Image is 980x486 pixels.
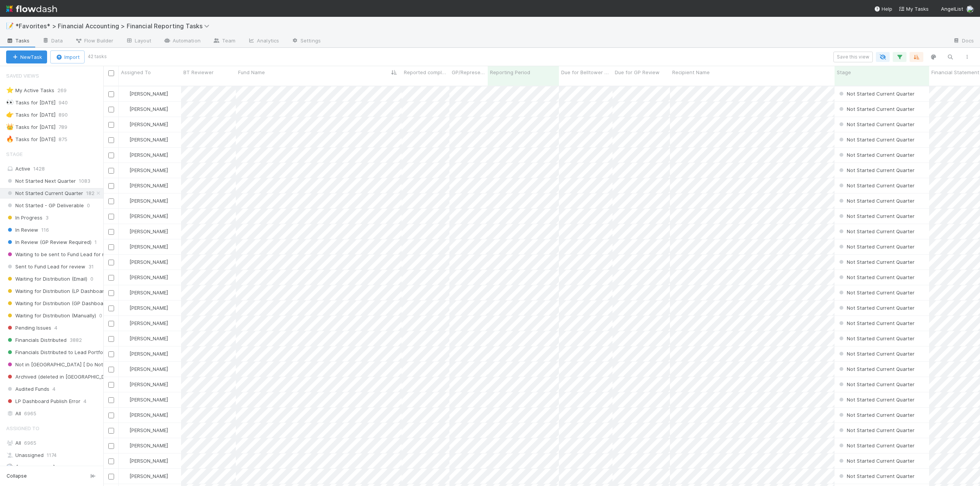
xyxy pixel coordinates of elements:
[108,290,114,296] input: Toggle Row Selected
[238,68,265,76] span: Fund Name
[452,68,486,76] span: GP/Representative wants to review
[838,197,915,205] div: Not Started Current Quarter
[122,397,128,403] img: avatar_705f3a58-2659-4f93-91ad-7a5be837418b.png
[16,464,55,470] span: [PERSON_NAME]
[108,168,114,174] input: Toggle Row Selected
[122,106,128,112] img: avatar_705f3a58-2659-4f93-91ad-7a5be837418b.png
[122,182,128,189] img: avatar_705f3a58-2659-4f93-91ad-7a5be837418b.png
[129,152,168,158] span: [PERSON_NAME]
[6,274,87,284] span: Waiting for Distribution (Email)
[6,37,30,44] span: Tasks
[6,421,39,436] span: Assigned To
[122,289,128,296] img: avatar_705f3a58-2659-4f93-91ad-7a5be837418b.png
[129,397,168,403] span: [PERSON_NAME]
[108,458,114,464] input: Toggle Row Selected
[83,397,87,406] span: 4
[838,365,915,373] div: Not Started Current Quarter
[122,228,128,234] img: avatar_705f3a58-2659-4f93-91ad-7a5be837418b.png
[122,320,128,326] img: avatar_705f3a58-2659-4f93-91ad-7a5be837418b.png
[838,244,915,250] span: Not Started Current Quarter
[838,442,915,449] div: Not Started Current Quarter
[183,68,214,76] span: BT Reviewer
[129,351,168,357] span: [PERSON_NAME]
[561,68,611,76] span: Due for Belltower Review
[838,426,915,434] div: Not Started Current Quarter
[129,458,168,464] span: [PERSON_NAME]
[404,68,448,76] span: Reported completed by
[6,189,83,198] span: Not Started Current Quarter
[99,311,102,320] span: 0
[838,350,915,358] div: Not Started Current Quarter
[54,323,57,333] span: 4
[6,262,85,271] span: Sent to Fund Lead for review
[88,262,94,271] span: 31
[6,135,56,144] div: Tasks for [DATE]
[874,5,892,13] div: Help
[108,107,114,112] input: Toggle Row Selected
[837,68,851,76] span: Stage
[122,91,128,97] img: avatar_705f3a58-2659-4f93-91ad-7a5be837418b.png
[6,372,118,382] span: Archived (deleted in [GEOGRAPHIC_DATA])
[86,189,95,198] span: 182
[838,397,915,403] span: Not Started Current Quarter
[838,427,915,433] span: Not Started Current Quarter
[122,458,128,464] img: avatar_705f3a58-2659-4f93-91ad-7a5be837418b.png
[838,198,915,204] span: Not Started Current Quarter
[122,380,168,388] div: [PERSON_NAME]
[838,120,915,128] div: Not Started Current Quarter
[838,243,915,250] div: Not Started Current Quarter
[47,450,57,460] span: 1174
[838,335,915,341] span: Not Started Current Quarter
[122,473,128,479] img: avatar_705f3a58-2659-4f93-91ad-7a5be837418b.png
[615,68,660,76] span: Due for GP Review
[70,335,82,345] span: 3882
[129,91,168,97] span: [PERSON_NAME]
[6,201,84,210] span: Not Started - GP Deliverable
[838,258,915,266] div: Not Started Current Quarter
[122,335,168,342] div: [PERSON_NAME]
[108,137,114,143] input: Toggle Row Selected
[108,351,114,357] input: Toggle Row Selected
[59,110,75,120] span: 890
[122,259,128,265] img: avatar_705f3a58-2659-4f93-91ad-7a5be837418b.png
[122,427,128,433] img: avatar_705f3a58-2659-4f93-91ad-7a5be837418b.png
[129,381,168,387] span: [PERSON_NAME]
[122,198,128,204] img: avatar_705f3a58-2659-4f93-91ad-7a5be837418b.png
[838,472,915,480] div: Not Started Current Quarter
[129,320,168,326] span: [PERSON_NAME]
[108,336,114,342] input: Toggle Row Selected
[122,457,168,465] div: [PERSON_NAME]
[129,213,168,219] span: [PERSON_NAME]
[6,299,110,308] span: Waiting for Distribution (GP Dashboard)
[129,244,168,250] span: [PERSON_NAME]
[6,348,108,357] span: Financials Distributed to Lead Portfolio
[838,152,915,158] span: Not Started Current Quarter
[33,166,45,172] span: 1428
[838,320,915,326] span: Not Started Current Quarter
[122,197,168,205] div: [PERSON_NAME]
[108,275,114,281] input: Toggle Row Selected
[129,106,168,112] span: [PERSON_NAME]
[129,198,168,204] span: [PERSON_NAME]
[122,442,168,449] div: [PERSON_NAME]
[838,411,915,419] div: Not Started Current Quarter
[122,90,168,98] div: [PERSON_NAME]
[15,22,213,30] span: *Favorites* > Financial Accounting > Financial Reporting Tasks
[119,35,157,47] a: Layout
[122,350,168,358] div: [PERSON_NAME]
[6,86,54,95] div: My Active Tasks
[75,37,113,44] span: Flow Builder
[108,428,114,434] input: Toggle Row Selected
[672,68,710,76] span: Recipient Name
[838,442,915,449] span: Not Started Current Quarter
[129,182,168,189] span: [PERSON_NAME]
[122,243,168,250] div: [PERSON_NAME]
[129,412,168,418] span: [PERSON_NAME]
[838,228,915,235] div: Not Started Current Quarter
[6,98,56,107] div: Tasks for [DATE]
[50,50,85,63] button: Import
[6,110,56,120] div: Tasks for [DATE]
[122,151,168,159] div: [PERSON_NAME]
[838,137,915,143] span: Not Started Current Quarter
[838,305,915,311] span: Not Started Current Quarter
